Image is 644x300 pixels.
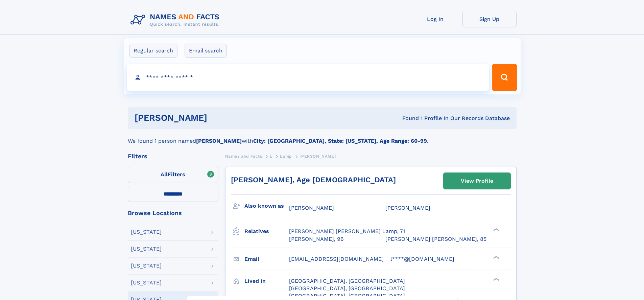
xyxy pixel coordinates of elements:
div: ❯ [492,255,500,259]
div: Found 1 Profile In Our Records Database [305,115,510,122]
a: [PERSON_NAME] [PERSON_NAME] Lamp, 71 [289,228,405,235]
span: [GEOGRAPHIC_DATA], [GEOGRAPHIC_DATA] [289,293,405,299]
span: [GEOGRAPHIC_DATA], [GEOGRAPHIC_DATA] [289,278,405,284]
label: Filters [128,167,218,183]
a: L [270,152,272,160]
b: [PERSON_NAME] [196,138,242,144]
h3: Lived in [244,275,289,287]
label: Email search [185,44,227,58]
a: [PERSON_NAME], Age [DEMOGRAPHIC_DATA] [231,176,396,184]
a: Names and Facts [225,152,262,160]
a: Log In [408,11,462,27]
div: ❯ [492,228,500,232]
div: [US_STATE] [131,280,162,285]
h3: Email [244,253,289,265]
a: [PERSON_NAME], 96 [289,235,344,243]
div: ❯ [492,277,500,281]
span: [GEOGRAPHIC_DATA], [GEOGRAPHIC_DATA] [289,285,405,292]
h3: Relatives [244,226,289,237]
label: Regular search [129,44,177,58]
div: Browse Locations [128,210,218,216]
span: All [161,171,168,178]
div: Filters [128,153,218,159]
span: [PERSON_NAME] [300,154,336,159]
h1: [PERSON_NAME] [135,114,305,122]
a: View Profile [444,173,510,189]
div: [US_STATE] [131,263,162,269]
div: [US_STATE] [131,246,162,252]
div: [US_STATE] [131,229,162,235]
span: [EMAIL_ADDRESS][DOMAIN_NAME] [289,256,384,262]
div: We found 1 person named with . [128,129,517,145]
div: View Profile [461,173,493,189]
a: Sign Up [462,11,517,27]
button: Search Button [492,64,517,91]
img: Logo Names and Facts [128,11,225,29]
span: L [270,154,272,159]
a: Lamp [280,152,292,160]
span: [PERSON_NAME] [385,205,430,211]
span: Lamp [280,154,292,159]
input: search input [127,64,489,91]
a: [PERSON_NAME] [PERSON_NAME], 85 [385,235,486,243]
span: [PERSON_NAME] [289,205,334,211]
b: City: [GEOGRAPHIC_DATA], State: [US_STATE], Age Range: 60-99 [253,138,427,144]
h3: Also known as [244,200,289,212]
